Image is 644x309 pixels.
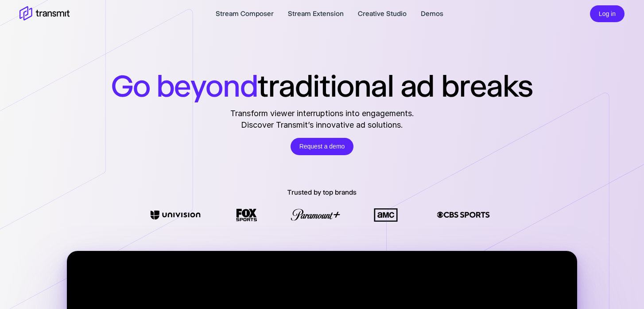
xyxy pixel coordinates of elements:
a: Request a demo [291,138,354,155]
a: Stream Extension [288,8,344,19]
span: Discover Transmit’s innovative ad solutions. [230,119,414,131]
a: Stream Composer [216,8,274,19]
a: Demos [421,8,443,19]
p: Trusted by top brands [287,187,357,198]
a: Log in [590,9,625,17]
button: Log in [590,5,625,23]
h1: traditional ad breaks [111,67,533,104]
a: Creative Studio [358,8,407,19]
span: Transform viewer interruptions into engagements. [230,108,414,119]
